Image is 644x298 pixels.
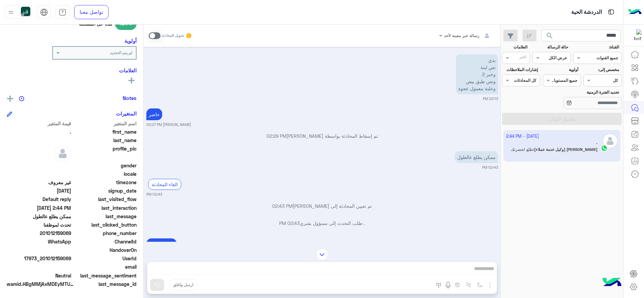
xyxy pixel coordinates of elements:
span: . [7,128,71,135]
span: last_visited_flow [72,196,137,203]
span: profile_pic [72,145,137,161]
span: 0 [7,272,71,279]
img: defaultAdmin.png [54,145,71,162]
span: 2025-10-01T13:40:51.987Z [7,187,71,194]
span: 2025-10-10T11:44:31.125Z [7,204,71,211]
h6: المتغيرات [116,110,137,117]
button: تطبيق الفلاتر [502,113,622,125]
img: userImage [21,7,30,16]
span: last_message_id [76,280,137,288]
img: Logo [628,5,642,19]
span: ممكن يطلع عالطول [7,213,71,220]
img: 101148596323591 [630,29,642,41]
span: 17973_201012159069 [7,255,71,262]
span: search [546,32,554,40]
small: [PERSON_NAME] 02:27 PM [146,122,191,127]
p: 10/10/2025, 2:13 PM [456,54,498,94]
span: phone_number [72,230,137,237]
h6: العلامات [7,67,137,73]
h6: أولوية [124,38,137,44]
span: رسالة غير معينة لأحد [444,33,479,38]
small: تحويل المحادثة [162,33,184,38]
span: 02:43 PM [279,220,300,226]
span: Default reply [7,196,71,203]
span: last_clicked_button [72,221,137,228]
img: tab [59,8,66,16]
p: 10/10/2025, 2:27 PM [146,108,162,120]
span: HandoverOn [72,246,137,254]
label: أولوية [544,67,578,73]
span: timezone [72,179,137,186]
small: 02:43 PM [482,165,498,170]
img: profile [7,8,15,16]
label: إشارات الملاحظات [503,67,537,73]
img: add [7,96,13,102]
span: null [7,162,71,169]
label: تحديد الفترة الزمنية [544,89,619,95]
span: last_interaction [72,204,137,211]
p: 10/10/2025, 2:44 PM [146,238,177,250]
span: اسم المتغير [72,120,137,127]
button: ارسل واغلق [169,279,197,291]
span: gender [72,162,137,169]
span: first_name [72,128,137,135]
span: 02:43 PM [272,203,293,209]
div: الغاء المحادثة [148,179,181,190]
span: last_message [72,213,137,220]
label: مخصص إلى: [584,67,619,73]
span: 02:29 PM [266,133,287,139]
small: 02:13 PM [483,96,498,101]
img: notes [19,96,24,101]
span: ChannelId [72,238,137,245]
span: قيمة المتغير [7,120,71,127]
h6: Notes [123,95,137,101]
span: last_name [72,137,137,144]
p: الدردشة الحية [571,8,602,17]
p: تم تعيين المحادثة إلى [PERSON_NAME] [146,202,498,209]
p: . طلب التحدث إلى مسؤول بشري [146,220,498,227]
span: 2 [7,238,71,245]
img: hulul-logo.png [600,271,624,295]
span: null [7,246,71,254]
a: tab [56,5,69,19]
span: تحدث لموظفنا [7,221,71,228]
img: scroll [316,249,328,260]
label: حالة الرسالة [533,44,568,50]
label: القناة: [574,44,619,50]
span: null [7,263,71,270]
span: locale [72,170,137,177]
span: last_message_sentiment [72,272,137,279]
span: UserId [72,255,137,262]
span: signup_date [72,187,137,194]
span: 201012159069 [7,230,71,237]
a: تواصل معنا [74,5,109,19]
img: tab [607,8,615,16]
button: search [541,30,558,44]
p: تم إسقاط المحادثة بواسطة [PERSON_NAME] [146,132,498,139]
span: wamid.HBgMMjAxMDEyMTU5MDY5FQIAEhgUM0FDOUM2MzBFM0EzMjEzQTkxQjkA [7,280,74,288]
span: null [7,170,71,177]
label: العلامات [503,44,527,50]
img: tab [40,8,48,16]
p: 10/10/2025, 2:43 PM [455,151,498,163]
div: اختر [519,54,527,62]
small: 02:43 PM [146,192,162,197]
span: email [72,263,137,270]
span: غير معروف [7,179,71,186]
